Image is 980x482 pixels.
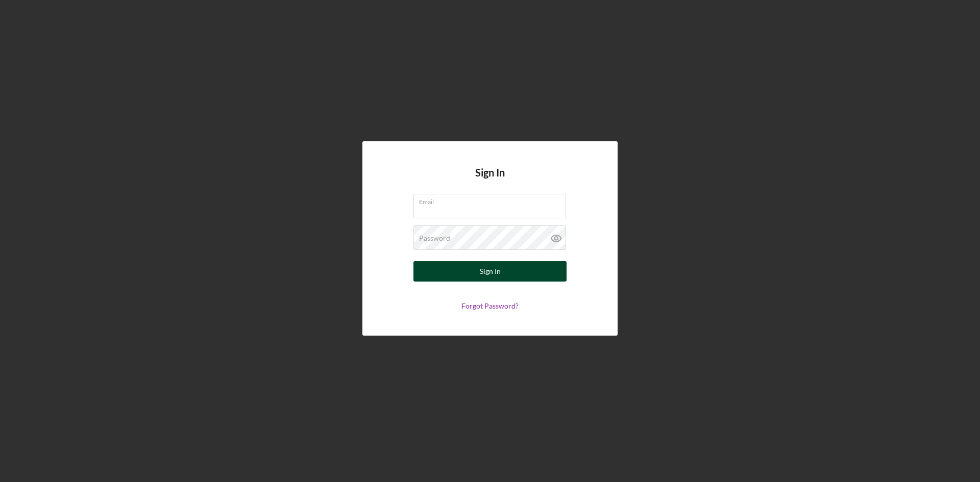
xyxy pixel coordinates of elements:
[475,167,505,194] h4: Sign In
[419,194,566,206] label: Email
[419,234,450,242] label: Password
[480,261,501,282] div: Sign In
[413,261,567,282] button: Sign In
[461,301,519,310] a: Forgot Password?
